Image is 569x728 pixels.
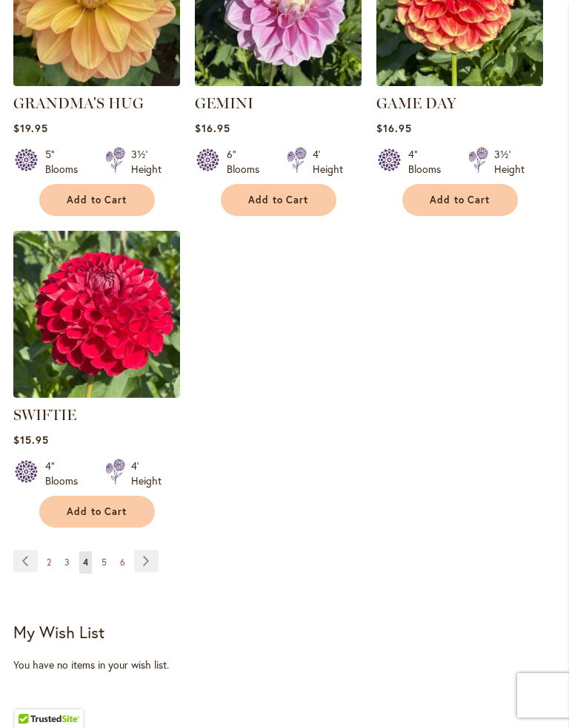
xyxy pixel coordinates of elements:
[13,433,49,447] span: $15.95
[45,147,87,177] div: 5" Blooms
[376,94,456,112] a: GAME DAY
[45,459,87,488] div: 4" Blooms
[43,551,55,574] a: 2
[67,194,127,206] span: Add to Cart
[221,184,336,216] button: Add to Cart
[98,551,110,574] a: 5
[13,387,180,401] a: SWIFTIE
[195,75,362,89] a: GEMINI
[13,75,180,89] a: GRANDMA'S HUG
[195,121,230,135] span: $16.95
[402,184,518,216] button: Add to Cart
[39,496,155,528] button: Add to Cart
[13,658,556,672] div: You have no items in your wish list.
[39,184,155,216] button: Add to Cart
[11,675,53,717] iframe: Launch Accessibility Center
[376,121,412,135] span: $16.95
[248,194,309,206] span: Add to Cart
[430,194,490,206] span: Add to Cart
[313,147,343,177] div: 4' Height
[494,147,525,177] div: 3½' Height
[47,557,51,568] span: 2
[13,621,104,643] strong: My Wish List
[227,147,269,177] div: 6" Blooms
[102,557,107,568] span: 5
[408,147,450,177] div: 4" Blooms
[195,94,253,112] a: GEMINI
[83,557,88,568] span: 4
[116,551,129,574] a: 6
[131,459,162,488] div: 4' Height
[13,121,48,135] span: $19.95
[61,551,73,574] a: 3
[131,147,162,177] div: 3½' Height
[13,406,76,424] a: SWIFTIE
[13,231,180,398] img: SWIFTIE
[120,557,125,568] span: 6
[64,557,70,568] span: 3
[376,75,543,89] a: GAME DAY
[13,94,144,112] a: GRANDMA'S HUG
[67,505,127,518] span: Add to Cart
